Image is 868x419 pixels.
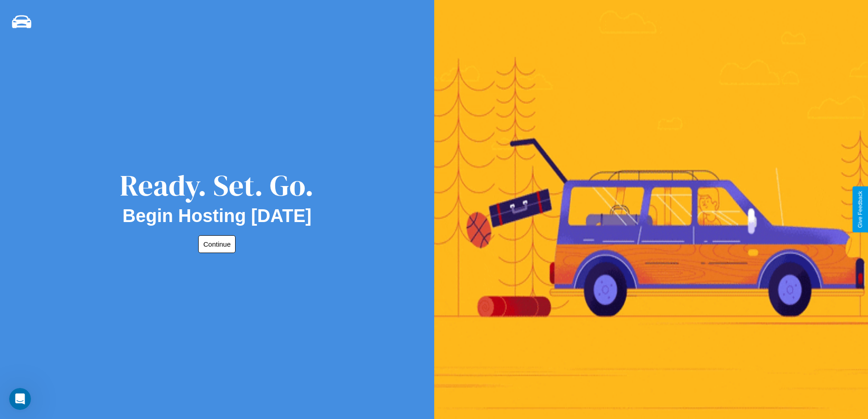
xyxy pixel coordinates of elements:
[198,235,236,253] button: Continue
[123,206,312,226] h2: Begin Hosting [DATE]
[120,165,314,206] div: Ready. Set. Go.
[857,191,863,228] div: Give Feedback
[9,388,31,410] iframe: Intercom live chat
